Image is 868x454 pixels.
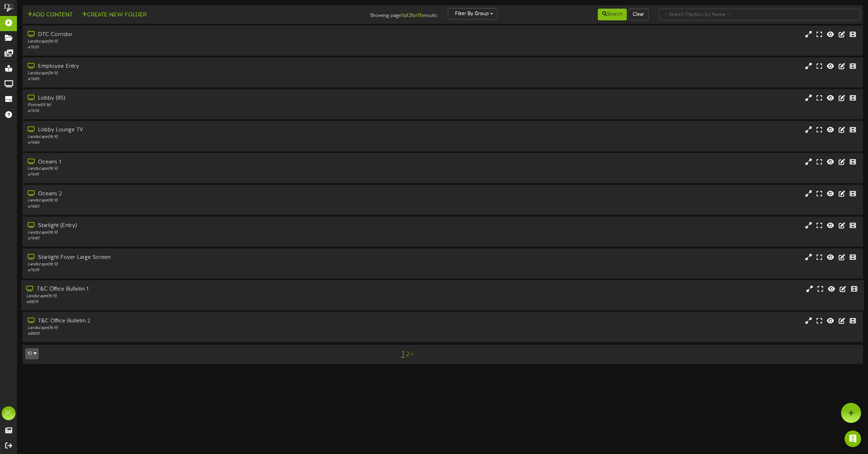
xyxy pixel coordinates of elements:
strong: 16 [417,12,423,19]
div: Landscape ( 16:9 ) [28,134,367,140]
div: # 7639 [28,267,367,273]
div: Landscape ( 16:9 ) [28,166,367,172]
div: Landscape ( 16:9 ) [28,198,367,204]
button: Add Content [25,11,75,19]
div: # 7645 [28,172,367,178]
div: T&C Office Bulletin 1 [26,285,367,293]
div: # 8829 [26,299,367,305]
div: # 7684 [28,140,367,146]
div: Open Intercom Messenger [845,431,861,447]
div: Oceans 2 [28,190,367,198]
div: # 7685 [28,76,367,82]
div: # 7634 [28,108,367,114]
div: # 8830 [28,331,367,337]
strong: 1 [402,12,404,19]
button: Search [598,9,627,20]
div: Starlight Foyer Large Screen [28,254,367,262]
div: Landscape ( 16:9 ) [28,39,367,45]
a: 2 [406,351,409,358]
div: Starlight (Entry) [28,222,367,230]
strong: 2 [408,12,411,19]
div: BC [2,406,16,420]
div: Employee Entry [28,63,367,70]
div: T&C Office Bulletin 2 [28,317,367,325]
a: > [411,351,414,358]
div: Landscape ( 16:9 ) [28,262,367,267]
input: -- Search Playlists by Name -- [659,9,860,20]
div: Landscape ( 16:9 ) [28,325,367,331]
button: Clear [628,9,649,20]
div: Lobby Lounge TV [28,126,367,134]
div: Oceans 1 [28,158,367,166]
div: # 7683 [28,204,367,210]
div: Portrait ( 9:16 ) [28,102,367,108]
div: DTC Corridor [28,31,367,39]
div: Landscape ( 16:9 ) [26,293,367,299]
div: # 7640 [28,236,367,242]
div: Showing page of for results [302,8,443,20]
div: Landscape ( 16:9 ) [28,70,367,76]
div: Landscape ( 16:9 ) [28,230,367,236]
div: # 7635 [28,45,367,50]
button: 10 [25,348,39,359]
button: Create New Folder [80,11,149,19]
button: Filter By Group [448,8,498,20]
a: 1 [402,350,405,359]
div: Lobby (85) [28,94,367,102]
